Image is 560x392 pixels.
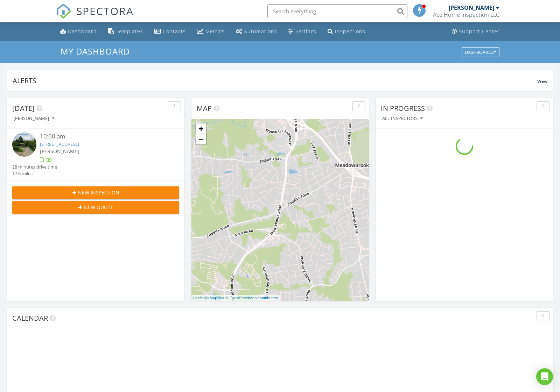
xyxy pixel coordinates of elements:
div: Dashboards [465,50,496,55]
span: My Dashboard [61,45,130,57]
div: Inspections [335,28,365,35]
button: New Quote [12,201,179,214]
span: [DATE] [12,104,35,113]
div: Dashboard [68,28,97,35]
input: Search everything... [267,4,407,18]
div: Automations [244,28,277,35]
div: Settings [295,28,316,35]
a: Templates [105,25,146,38]
span: New Inspection [78,189,119,196]
a: Dashboard [57,25,100,38]
a: Leaflet [193,296,205,300]
a: Support Center [449,25,503,38]
span: Map [197,104,212,113]
a: Metrics [194,25,227,38]
div: Support Center [459,28,500,35]
div: Metrics [205,28,225,35]
div: Alerts [13,76,537,85]
div: | [191,295,280,301]
div: 28 minutes drive time [12,164,57,170]
img: The Best Home Inspection Software - Spectora [56,3,71,19]
a: [STREET_ADDRESS] [40,141,79,147]
span: SPECTORA [76,3,134,18]
span: [PERSON_NAME] [40,148,79,155]
a: Settings [286,25,319,38]
span: New Quote [84,204,113,211]
div: [PERSON_NAME] [14,116,54,121]
span: Calendar [12,313,48,323]
a: Zoom in [196,123,206,134]
div: Ace Home Inspection LLC [433,11,499,18]
button: All Inspectors [381,114,424,123]
button: New Inspection [12,186,179,199]
a: Inspections [325,25,368,38]
a: Contacts [152,25,189,38]
span: View [537,78,547,84]
div: 17.6 miles [12,170,57,177]
div: 10:00 am [40,132,165,141]
span: In Progress [381,104,425,113]
a: SPECTORA [56,9,134,24]
div: All Inspectors [382,116,423,121]
a: © OpenStreetMap contributors [226,296,278,300]
a: © MapTiler [206,296,225,300]
a: Zoom out [196,134,206,144]
a: 10:00 am [STREET_ADDRESS] [PERSON_NAME] 28 minutes drive time 17.6 miles [12,132,179,177]
div: Templates [116,28,143,35]
div: [PERSON_NAME] [449,4,494,11]
button: [PERSON_NAME] [12,114,56,123]
div: Open Intercom Messenger [536,368,553,385]
a: Automations (Basic) [233,25,280,38]
button: Dashboards [462,47,499,57]
div: Contacts [163,28,186,35]
img: streetview [12,132,36,156]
